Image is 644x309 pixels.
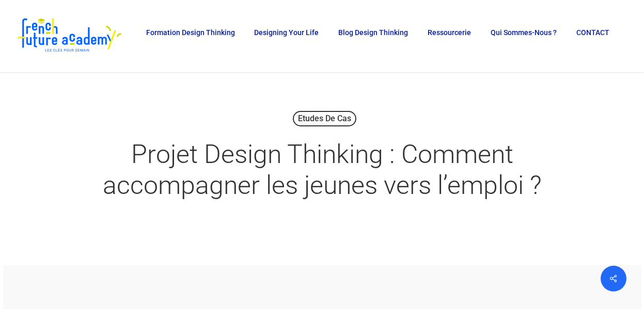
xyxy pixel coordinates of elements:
[249,29,323,43] a: Designing Your Life
[338,28,408,37] span: Blog Design Thinking
[576,28,609,37] span: CONTACT
[64,128,580,211] h1: Projet Design Thinking : Comment accompagner les jeunes vers l’emploi ?
[293,111,356,126] a: Etudes de cas
[254,28,319,37] span: Designing Your Life
[146,28,235,37] span: Formation Design Thinking
[428,28,471,37] span: Ressourcerie
[571,29,614,43] a: CONTACT
[491,28,557,37] span: Qui sommes-nous ?
[14,15,123,57] img: French Future Academy
[333,29,412,43] a: Blog Design Thinking
[141,29,239,43] a: Formation Design Thinking
[485,29,561,43] a: Qui sommes-nous ?
[422,29,475,43] a: Ressourcerie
